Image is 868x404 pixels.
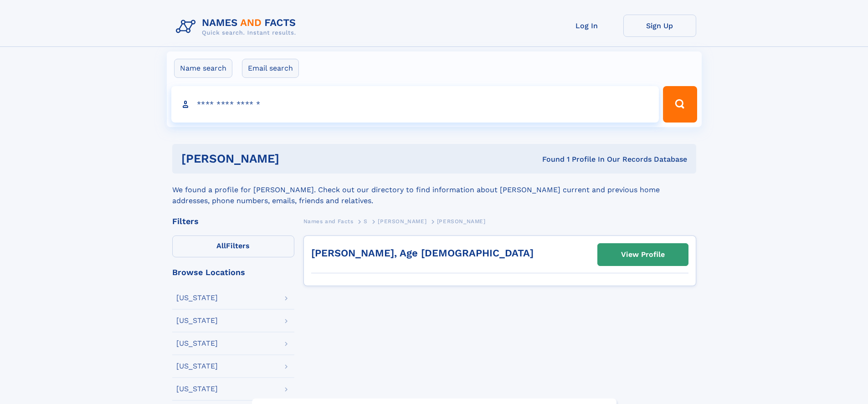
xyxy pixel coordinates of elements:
button: Search Button [663,86,697,123]
a: Sign Up [623,15,696,37]
span: S [364,218,368,225]
span: [PERSON_NAME] [378,218,426,225]
div: View Profile [621,244,665,265]
div: Filters [172,217,294,225]
div: [US_STATE] [176,317,218,324]
div: [US_STATE] [176,294,218,302]
input: search input [171,86,659,123]
span: [PERSON_NAME] [437,218,486,225]
label: Email search [242,59,299,78]
a: View Profile [598,244,688,266]
h1: [PERSON_NAME] [181,153,411,164]
div: Found 1 Profile In Our Records Database [411,154,687,164]
a: Log In [550,15,623,37]
span: All [216,241,226,250]
label: Filters [172,235,294,257]
label: Name search [174,59,232,78]
div: [US_STATE] [176,363,218,370]
a: S [364,215,368,227]
a: [PERSON_NAME] [378,215,426,227]
a: Names and Facts [303,215,354,227]
div: Browse Locations [172,268,294,276]
div: We found a profile for [PERSON_NAME]. Check out our directory to find information about [PERSON_N... [172,174,696,206]
img: Logo Names and Facts [172,15,303,39]
a: [PERSON_NAME], Age [DEMOGRAPHIC_DATA] [311,247,534,259]
div: [US_STATE] [176,340,218,347]
div: [US_STATE] [176,385,218,393]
